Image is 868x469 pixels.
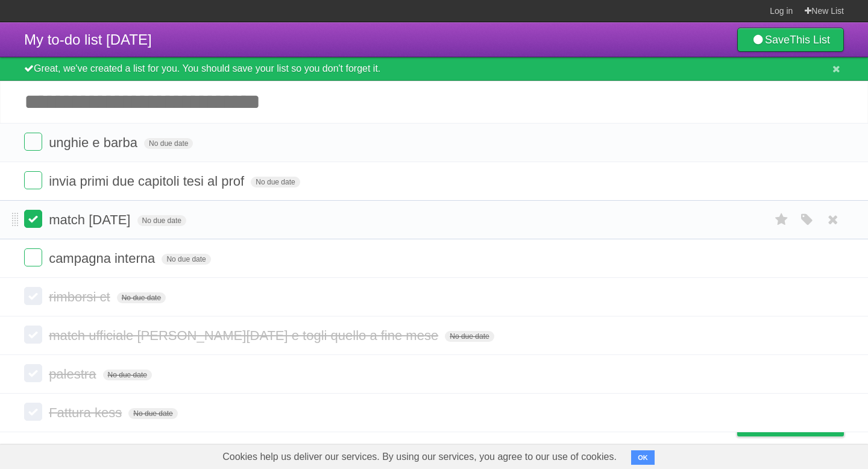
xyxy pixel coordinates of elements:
span: campagna interna [49,251,158,266]
label: Done [24,248,42,266]
span: No due date [144,138,193,149]
span: No due date [445,331,494,342]
span: unghie e barba [49,135,140,150]
label: Done [24,171,42,189]
label: Done [24,133,42,151]
span: palestra [49,367,99,382]
span: match ufficiale [PERSON_NAME][DATE] e togli quello a fine mese [49,328,441,343]
label: Done [24,287,42,305]
span: Cookies help us deliver our services. By using our services, you agree to our use of cookies. [210,445,629,469]
label: Star task [770,210,793,230]
span: No due date [251,177,300,187]
span: rimborsi ct [49,289,113,304]
span: Buy me a coffee [763,415,838,436]
span: invia primi due capitoli tesi al prof [49,174,247,189]
label: Done [24,210,42,228]
label: Done [24,403,42,421]
span: Fattura kess [49,405,125,420]
span: No due date [117,292,166,303]
span: match [DATE] [49,212,133,227]
button: OK [631,450,655,465]
label: Done [24,364,42,382]
span: No due date [103,370,152,380]
span: No due date [128,408,177,419]
a: SaveThis List [737,28,844,52]
span: No due date [162,254,210,265]
span: No due date [137,215,186,226]
label: Done [24,326,42,344]
span: My to-do list [DATE] [24,31,152,48]
b: This List [790,34,830,46]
